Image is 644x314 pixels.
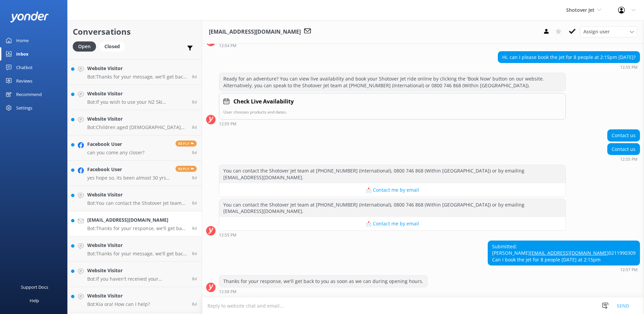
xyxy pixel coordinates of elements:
[498,52,640,63] div: Hi. can I please book the jet for 8 people at 2:15pm [DATE]?
[219,43,459,48] div: Aug 15 2025 12:54pm (UTC +12:00) Pacific/Auckland
[192,99,197,105] span: Aug 12 2025 08:37pm (UTC +12:00) Pacific/Auckland
[87,301,150,307] p: Bot: Kia ora! How can I help?
[192,74,197,80] span: Aug 12 2025 09:41pm (UTC +12:00) Pacific/Auckland
[16,101,32,115] div: Settings
[16,88,42,101] div: Recommend
[219,290,236,294] strong: 12:58 PM
[233,97,294,106] h4: Check Live Availability
[219,233,236,237] strong: 12:55 PM
[68,161,202,186] a: Facebook Useryes hope so, its been almost 30 yrs so well overdue, but you know we had kids and st...
[87,200,187,206] p: Bot: You can contact the Shotover Jet team at [PHONE_NUMBER] (International), 0800 746 868 (Withi...
[68,262,202,287] a: Website VisitorBot:If you haven't received your confirmation email, please email [EMAIL_ADDRESS][...
[87,150,144,156] p: can you come any closer?
[530,250,609,256] a: [EMAIL_ADDRESS][DOMAIN_NAME]
[68,135,202,161] a: Facebook Usercan you come any closer?Reply8d
[87,175,170,181] p: yes hope so, its been almost 30 yrs so well overdue, but you know we had kids and stuff☺️🙃😉
[68,186,202,211] a: Website VisitorBot:You can contact the Shotover Jet team at [PHONE_NUMBER] (International), 0800 ...
[99,41,125,52] div: Closed
[607,157,640,161] div: Aug 15 2025 12:55pm (UTC +12:00) Pacific/Auckland
[223,109,561,115] p: User chooses products and dates.
[68,85,202,110] a: Website VisitorBot:If you wish to use your NZ Ski Superpass towards Shotover Jet tickets, please ...
[87,166,170,173] h4: Facebook User
[219,183,566,197] button: 📩 Contact me by email
[608,130,640,141] div: Contact us
[219,199,566,217] div: You can contact the Shotover Jet team at [PHONE_NUMBER] (International), 0800 746 868 (Within [GE...
[583,28,610,35] span: Assign user
[488,241,640,265] div: Submitted: [PERSON_NAME] 0211990309 Can I book the jet for 8 people [DATE] at 2:15pm
[192,150,197,155] span: Aug 12 2025 05:23pm (UTC +12:00) Pacific/Auckland
[566,7,594,13] span: Shotover Jet
[219,121,566,126] div: Aug 15 2025 12:55pm (UTC +12:00) Pacific/Auckland
[580,26,637,37] div: Assign User
[68,287,202,312] a: Website VisitorBot:Kia ora! How can I help?8d
[192,251,197,256] span: Aug 12 2025 12:58pm (UTC +12:00) Pacific/Auckland
[68,110,202,135] a: Website VisitorBot:Children aged [DEMOGRAPHIC_DATA] years can ride the Shotover Jet, and infants ...
[87,99,187,105] p: Bot: If you wish to use your NZ Ski Superpass towards Shotover Jet tickets, please see our reserv...
[219,289,428,294] div: Aug 15 2025 12:58pm (UTC +12:00) Pacific/Auckland
[87,90,187,97] h4: Website Visitor
[87,225,187,231] p: Bot: Thanks for your response, we'll get back to you as soon as we can during opening hours.
[192,301,197,307] span: Aug 12 2025 09:33am (UTC +12:00) Pacific/Auckland
[175,140,197,147] span: Reply
[219,232,566,237] div: Aug 15 2025 12:55pm (UTC +12:00) Pacific/Auckland
[16,34,29,47] div: Home
[87,124,187,130] p: Bot: Children aged [DEMOGRAPHIC_DATA] years can ride the Shotover Jet, and infants aged [DEMOGRAP...
[219,276,427,287] div: Thanks for your response, we'll get back to you as soon as we can during opening hours.
[620,65,638,69] strong: 12:55 PM
[87,216,187,224] h4: [EMAIL_ADDRESS][DOMAIN_NAME]
[192,276,197,282] span: Aug 12 2025 11:27am (UTC +12:00) Pacific/Auckland
[99,42,128,50] a: Closed
[87,251,187,257] p: Bot: Thanks for your message, we'll get back to you as soon as we can. Or you can contact us at [...
[87,242,187,249] h4: Website Visitor
[87,276,187,282] p: Bot: If you haven't received your confirmation email, please email [EMAIL_ADDRESS][DOMAIN_NAME] s...
[498,65,640,69] div: Aug 15 2025 12:55pm (UTC +12:00) Pacific/Auckland
[87,74,187,80] p: Bot: Thanks for your message, we'll get back to you as soon as we can. Or you can contact us at [...
[87,115,187,123] h4: Website Visitor
[192,200,197,206] span: Aug 12 2025 04:56pm (UTC +12:00) Pacific/Auckland
[73,41,96,52] div: Open
[620,157,638,161] strong: 12:55 PM
[219,44,236,48] strong: 12:54 PM
[175,166,197,172] span: Reply
[87,267,187,274] h4: Website Visitor
[192,124,197,130] span: Aug 12 2025 07:52pm (UTC +12:00) Pacific/Auckland
[68,237,202,262] a: Website VisitorBot:Thanks for your message, we'll get back to you as soon as we can. Or you can c...
[219,165,566,183] div: You can contact the Shotover Jet team at [PHONE_NUMBER] (International), 0800 746 868 (Within [GE...
[219,122,236,126] strong: 12:55 PM
[488,267,640,272] div: Aug 15 2025 12:57pm (UTC +12:00) Pacific/Auckland
[68,211,202,237] a: [EMAIL_ADDRESS][DOMAIN_NAME]Bot:Thanks for your response, we'll get back to you as soon as we can...
[219,217,566,230] button: 📩 Contact me by email
[68,60,202,85] a: Website VisitorBot:Thanks for your message, we'll get back to you as soon as we can. Or you can c...
[192,175,197,181] span: Aug 12 2025 05:03pm (UTC +12:00) Pacific/Auckland
[16,74,32,88] div: Reviews
[192,225,197,231] span: Aug 12 2025 01:33pm (UTC +12:00) Pacific/Auckland
[608,144,640,155] div: Contact us
[209,28,301,36] h3: [EMAIL_ADDRESS][DOMAIN_NAME]
[16,61,33,74] div: Chatbot
[219,73,566,91] div: Ready for an adventure? You can view live availability and book your Shotover Jet ride online by ...
[10,11,49,23] img: yonder-white-logo.png
[87,140,144,148] h4: Facebook User
[87,191,187,198] h4: Website Visitor
[30,294,39,307] div: Help
[87,65,187,72] h4: Website Visitor
[73,25,197,38] h2: Conversations
[21,280,48,294] div: Support Docs
[87,292,150,300] h4: Website Visitor
[16,47,29,61] div: Inbox
[620,268,638,272] strong: 12:57 PM
[73,42,99,50] a: Open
